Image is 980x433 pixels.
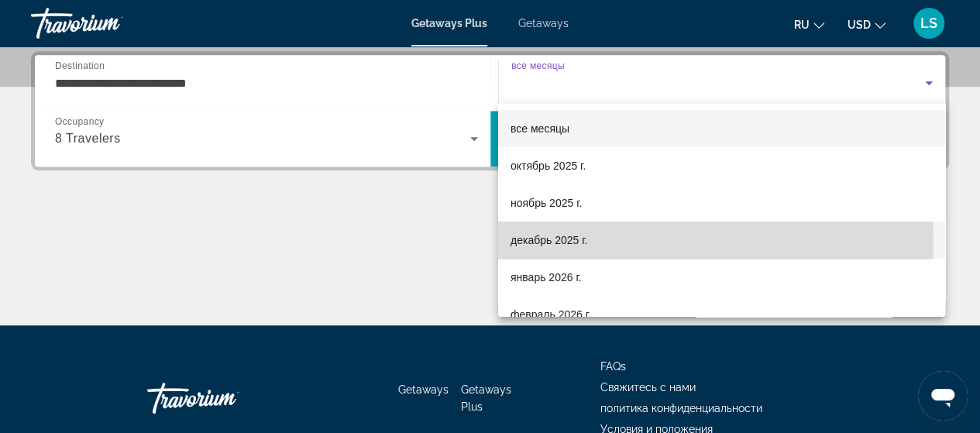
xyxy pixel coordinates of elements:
[511,156,586,175] span: октябрь 2025 г.
[918,371,968,421] iframe: Кнопка запуска окна обмена сообщениями
[511,268,582,287] span: январь 2026 г.
[511,305,591,324] span: февраль 2026 г.
[511,122,569,135] span: все месяцы
[511,194,582,212] span: ноябрь 2025 г.
[511,231,587,249] span: декабрь 2025 г.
